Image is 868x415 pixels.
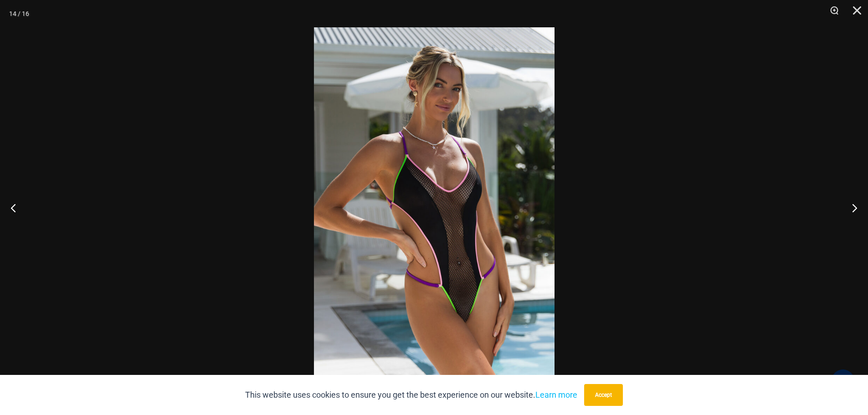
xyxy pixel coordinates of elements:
img: Reckless Neon Crush Black Neon 879 One Piece 03 [314,27,555,388]
button: Accept [584,384,623,406]
a: Learn more [535,390,577,400]
button: Next [834,185,868,231]
div: 14 / 16 [9,7,29,20]
p: This website uses cookies to ensure you get the best experience on our website. [245,388,577,402]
